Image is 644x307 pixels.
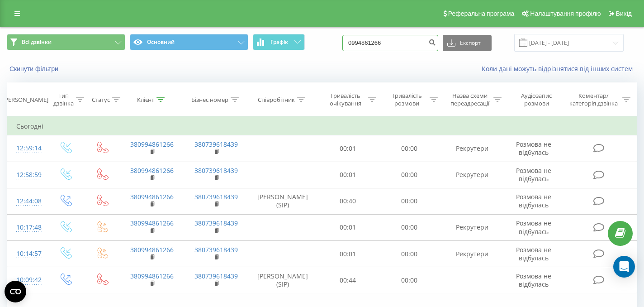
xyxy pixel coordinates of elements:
[342,35,438,51] input: Пошук за номером
[516,140,551,157] span: Розмова не відбулась
[516,192,551,209] span: Розмова не відбулась
[248,188,317,214] td: [PERSON_NAME] (SIP)
[379,241,440,267] td: 00:00
[130,34,248,50] button: Основний
[7,65,63,73] button: Скинути фільтри
[317,135,379,162] td: 00:01
[516,166,551,183] span: Розмова не відбулась
[3,96,48,104] div: [PERSON_NAME]
[387,92,427,107] div: Тривалість розмови
[130,140,174,149] a: 380994861266
[130,272,174,280] a: 380994861266
[440,162,504,188] td: Рекрутери
[92,96,110,104] div: Статус
[440,214,504,240] td: Рекрутери
[253,34,305,50] button: Графік
[379,188,440,214] td: 00:00
[194,245,238,254] a: 380739618439
[482,64,637,73] a: Коли дані можуть відрізнятися вiд інших систем
[130,219,174,227] a: 380994861266
[258,96,295,104] div: Співробітник
[16,139,38,157] div: 12:59:14
[130,192,174,201] a: 380994861266
[567,92,620,107] div: Коментар/категорія дзвінка
[194,219,238,227] a: 380739618439
[448,10,515,17] span: Реферальна програма
[443,35,492,51] button: Експорт
[448,92,491,107] div: Назва схеми переадресації
[317,267,379,293] td: 00:44
[379,267,440,293] td: 00:00
[440,135,504,162] td: Рекрутери
[16,271,38,289] div: 10:09:42
[16,219,38,236] div: 10:17:48
[22,38,52,46] span: Всі дзвінки
[16,166,38,184] div: 12:58:59
[194,140,238,149] a: 380739618439
[516,272,551,288] span: Розмова не відбулась
[516,245,551,262] span: Розмова не відбулась
[248,267,317,293] td: [PERSON_NAME] (SIP)
[512,92,561,107] div: Аудіозапис розмови
[53,92,74,107] div: Тип дзвінка
[194,272,238,280] a: 380739618439
[7,117,637,135] td: Сьогодні
[137,96,154,104] div: Клієнт
[7,34,125,50] button: Всі дзвінки
[440,241,504,267] td: Рекрутери
[191,96,228,104] div: Бізнес номер
[616,10,632,17] span: Вихід
[379,135,440,162] td: 00:00
[325,92,366,107] div: Тривалість очікування
[317,162,379,188] td: 00:01
[613,256,635,278] div: Open Intercom Messenger
[270,39,288,45] span: Графік
[516,219,551,235] span: Розмова не відбулась
[530,10,601,17] span: Налаштування профілю
[16,192,38,210] div: 12:44:08
[194,192,238,201] a: 380739618439
[5,281,26,302] button: Open CMP widget
[317,214,379,240] td: 00:01
[130,245,174,254] a: 380994861266
[16,245,38,263] div: 10:14:57
[379,162,440,188] td: 00:00
[317,188,379,214] td: 00:40
[130,166,174,175] a: 380994861266
[194,166,238,175] a: 380739618439
[379,214,440,240] td: 00:00
[317,241,379,267] td: 00:01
